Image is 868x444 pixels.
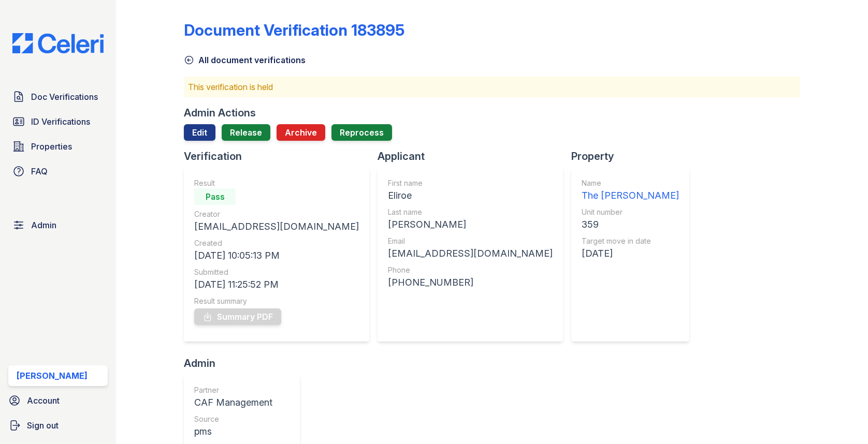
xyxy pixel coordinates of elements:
[194,385,272,395] div: Partner
[582,236,679,246] div: Target move in date
[582,188,679,203] div: The [PERSON_NAME]
[582,178,679,188] div: Name
[4,415,112,436] a: Sign out
[277,124,325,141] button: Archive
[8,161,108,182] a: FAQ
[194,277,359,292] div: [DATE] 11:25:52 PM
[194,238,359,248] div: Created
[388,178,553,188] div: First name
[184,124,215,141] a: Edit
[194,395,272,410] div: CAF Management
[31,165,48,177] span: FAQ
[4,33,112,53] img: CE_Logo_Blue-a8612792a0a2168367f1c8372b55b34899dd931a85d93a1a3d3e32e68fde9ad4.png
[582,207,679,217] div: Unit number
[188,81,796,93] p: This verification is held
[388,236,553,246] div: Email
[194,209,359,219] div: Creator
[31,91,98,103] span: Doc Verifications
[31,140,72,153] span: Properties
[194,248,359,263] div: [DATE] 10:05:13 PM
[331,124,392,141] button: Reprocess
[582,246,679,261] div: [DATE]
[194,414,272,424] div: Source
[184,54,306,66] a: All document verifications
[388,207,553,217] div: Last name
[8,111,108,132] a: ID Verifications
[194,219,359,234] div: [EMAIL_ADDRESS][DOMAIN_NAME]
[222,124,270,141] a: Release
[194,188,236,205] div: Pass
[388,275,553,290] div: [PHONE_NUMBER]
[194,178,359,188] div: Result
[8,136,108,157] a: Properties
[388,246,553,261] div: [EMAIL_ADDRESS][DOMAIN_NAME]
[8,215,108,235] a: Admin
[31,219,56,231] span: Admin
[184,356,308,371] div: Admin
[27,419,59,432] span: Sign out
[571,149,698,164] div: Property
[184,21,404,39] div: Document Verification 183895
[378,149,571,164] div: Applicant
[184,149,378,164] div: Verification
[582,178,679,203] a: Name The [PERSON_NAME]
[388,217,553,232] div: [PERSON_NAME]
[4,390,112,411] a: Account
[31,115,90,128] span: ID Verifications
[194,296,359,306] div: Result summary
[17,369,88,382] div: [PERSON_NAME]
[582,217,679,232] div: 359
[184,106,256,120] div: Admin Actions
[194,424,272,439] div: pms
[8,86,108,107] a: Doc Verifications
[27,394,60,407] span: Account
[388,188,553,203] div: Eliroe
[194,267,359,277] div: Submitted
[388,265,553,275] div: Phone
